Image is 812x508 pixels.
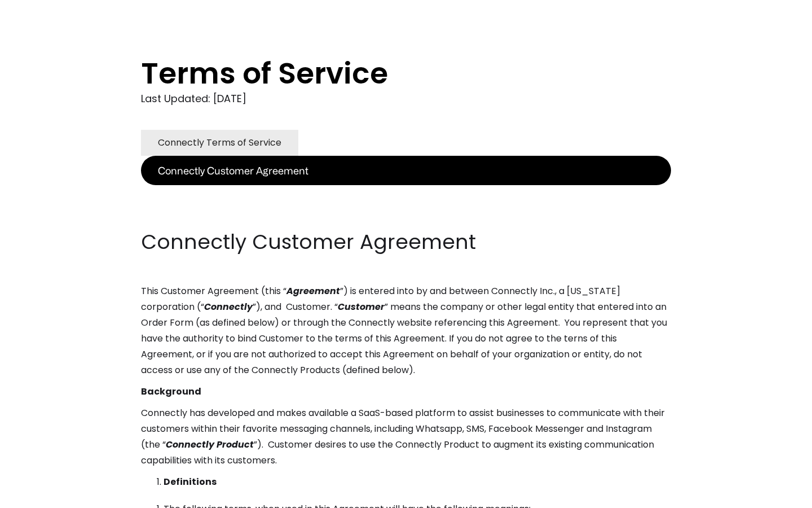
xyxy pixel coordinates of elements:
[166,438,254,451] em: Connectly Product
[158,163,308,178] div: Connectly Customer Agreement
[141,56,626,90] h1: Terms of Service
[141,405,671,468] p: Connectly has developed and makes available a SaaS-based platform to assist businesses to communi...
[23,488,68,504] ul: Language list
[286,284,340,297] em: Agreement
[141,228,671,256] h2: Connectly Customer Agreement
[158,135,281,151] div: Connectly Terms of Service
[141,283,671,378] p: This Customer Agreement (this “ ”) is entered into by and between Connectly Inc., a [US_STATE] co...
[141,90,671,107] div: Last Updated: [DATE]
[11,487,68,504] aside: Language selected: English
[204,300,253,313] em: Connectly
[141,185,671,201] p: ‍
[141,385,201,398] strong: Background
[164,475,217,488] strong: Definitions
[338,300,385,313] em: Customer
[141,207,671,222] p: ‍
